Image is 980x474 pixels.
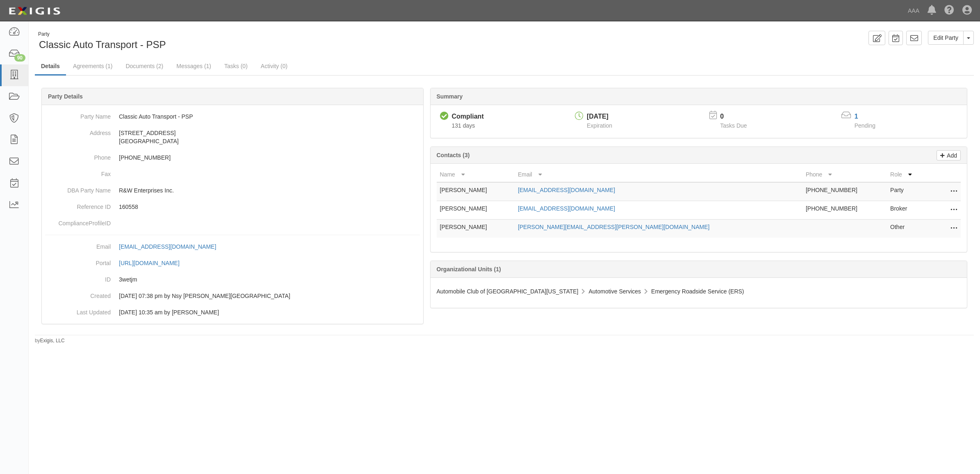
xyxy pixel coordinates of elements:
[887,167,928,182] th: Role
[452,122,475,129] span: Since 06/06/2025
[944,6,954,16] i: Help Center - Complianz
[45,125,111,137] dt: Address
[119,58,169,74] a: Documents (2)
[437,167,515,182] th: Name
[45,255,111,267] dt: Portal
[35,31,498,52] div: Classic Auto Transport - PSP
[588,288,641,295] span: Automotive Services
[45,304,420,321] dd: 06/10/2025 10:35 am by Benjamin Tully
[437,152,470,158] b: Contacts (3)
[45,288,111,300] dt: Created
[255,58,294,74] a: Activity (0)
[802,182,887,201] td: [PHONE_NUMBER]
[437,288,579,295] span: Automobile Club of [GEOGRAPHIC_DATA][US_STATE]
[119,243,216,251] div: [EMAIL_ADDRESS][DOMAIN_NAME]
[170,58,217,74] a: Messages (1)
[38,31,166,38] div: Party
[45,288,420,304] dd: 05/30/2025 07:38 pm by Nsy Archibong-Usoro
[40,338,65,343] a: Exigis, LLC
[14,54,25,62] div: 90
[45,149,111,162] dt: Phone
[6,4,63,18] img: logo-5460c22ac91f19d4615b14bd174203de0afe785f0fc80cf4dbbc73dc1793850b.png
[437,93,463,100] b: Summary
[45,149,420,166] dd: [PHONE_NUMBER]
[45,271,111,284] dt: ID
[119,243,225,250] a: [EMAIL_ADDRESS][DOMAIN_NAME]
[45,199,111,211] dt: Reference ID
[720,112,757,121] p: 0
[518,187,615,193] a: [EMAIL_ADDRESS][DOMAIN_NAME]
[218,58,254,74] a: Tasks (0)
[119,186,420,195] p: R&W Enterprises Inc.
[518,224,710,230] a: [PERSON_NAME][EMAIL_ADDRESS][PERSON_NAME][DOMAIN_NAME]
[437,182,515,201] td: [PERSON_NAME]
[587,112,612,121] div: [DATE]
[855,122,875,129] span: Pending
[45,271,420,288] dd: 3wetjm
[45,304,111,316] dt: Last Updated
[855,113,858,120] a: 1
[45,108,111,121] dt: Party Name
[651,288,744,295] span: Emergency Roadside Service (ERS)
[452,112,484,121] div: Compliant
[587,122,612,129] span: Expiration
[518,205,615,212] a: [EMAIL_ADDRESS][DOMAIN_NAME]
[802,167,887,182] th: Phone
[35,58,66,76] a: Details
[802,201,887,220] td: [PHONE_NUMBER]
[45,238,111,251] dt: Email
[904,2,923,19] a: AAA
[515,167,802,182] th: Email
[437,266,501,272] b: Organizational Units (1)
[45,182,111,195] dt: DBA Party Name
[45,215,111,227] dt: ComplianceProfileID
[437,220,515,238] td: [PERSON_NAME]
[928,31,964,45] a: Edit Party
[48,93,83,100] b: Party Details
[937,150,961,160] a: Add
[45,108,420,125] dd: Classic Auto Transport - PSP
[39,39,166,50] span: Classic Auto Transport - PSP
[45,166,111,178] dt: Fax
[945,151,957,160] p: Add
[35,337,65,344] small: by
[720,122,747,129] span: Tasks Due
[67,58,119,74] a: Agreements (1)
[45,125,420,149] dd: [STREET_ADDRESS] [GEOGRAPHIC_DATA]
[887,182,928,201] td: Party
[887,220,928,238] td: Other
[119,260,189,266] a: [URL][DOMAIN_NAME]
[437,201,515,220] td: [PERSON_NAME]
[119,203,420,211] p: 160558
[887,201,928,220] td: Broker
[440,112,449,121] i: Compliant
